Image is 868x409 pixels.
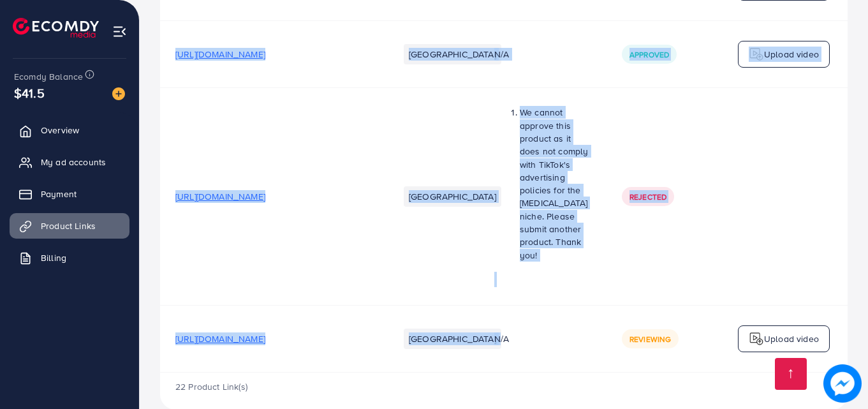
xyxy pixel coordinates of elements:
[629,334,671,345] span: Reviewing
[175,190,265,203] span: [URL][DOMAIN_NAME]
[112,87,125,100] img: image
[494,48,509,61] span: N/A
[764,331,819,346] p: Upload video
[13,18,99,38] img: logo
[41,219,96,232] span: Product Links
[404,329,501,349] li: [GEOGRAPHIC_DATA]
[494,332,509,345] span: N/A
[41,124,79,137] span: Overview
[823,364,862,403] img: image
[14,70,83,83] span: Ecomdy Balance
[175,48,265,61] span: [URL][DOMAIN_NAME]
[404,44,501,64] li: [GEOGRAPHIC_DATA]
[749,331,764,346] img: logo
[112,24,127,39] img: menu
[10,245,129,271] a: Billing
[10,181,129,207] a: Payment
[175,332,265,345] span: [URL][DOMAIN_NAME]
[10,117,129,143] a: Overview
[749,47,764,62] img: logo
[41,188,77,200] span: Payment
[764,47,819,62] p: Upload video
[175,380,247,393] span: 22 Product Link(s)
[629,49,669,60] span: Approved
[10,213,129,239] a: Product Links
[14,84,45,102] span: $41.5
[41,251,66,264] span: Billing
[41,156,106,168] span: My ad accounts
[10,149,129,175] a: My ad accounts
[404,186,501,207] li: [GEOGRAPHIC_DATA]
[520,106,588,261] span: We cannot approve this product as it does not comply with TikTok's advertising policies for the [...
[629,191,666,202] span: Rejected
